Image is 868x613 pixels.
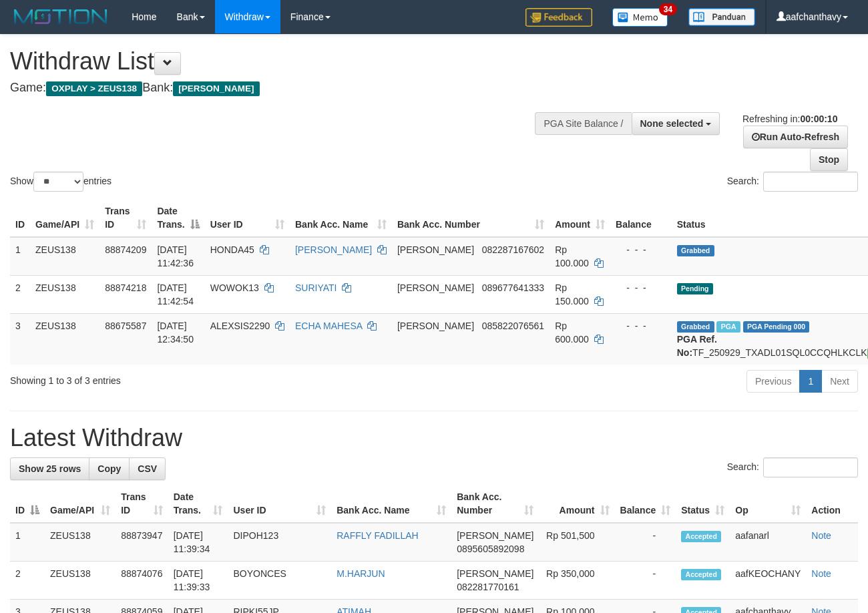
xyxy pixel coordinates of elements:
span: Copy 089677641333 to clipboard [482,282,544,293]
img: Button%20Memo.svg [612,8,668,27]
th: Date Trans.: activate to sort column ascending [168,485,228,523]
td: 88874076 [116,562,168,600]
td: DIPOH123 [228,523,331,562]
span: Copy 0895605892098 to clipboard [457,544,524,554]
span: [DATE] 11:42:36 [157,244,194,268]
input: Search: [763,457,858,477]
td: [DATE] 11:39:33 [168,562,228,600]
td: ZEUS138 [30,237,99,276]
label: Search: [727,172,858,192]
a: Stop [810,148,848,171]
a: Previous [746,370,800,393]
img: Feedback.jpg [525,8,592,27]
span: WOWOK13 [210,282,259,293]
a: [PERSON_NAME] [295,244,372,255]
span: CSV [138,463,157,474]
td: Rp 501,500 [539,523,614,562]
span: [PERSON_NAME] [397,282,474,293]
select: Showentries [33,172,83,192]
th: User ID: activate to sort column ascending [205,199,290,237]
label: Search: [727,457,858,477]
span: Marked by aafpengsreynich [716,321,740,333]
b: PGA Ref. No: [677,334,717,358]
th: Op: activate to sort column ascending [730,485,806,523]
a: Show 25 rows [10,457,89,480]
span: [PERSON_NAME] [457,530,533,541]
td: 1 [10,523,45,562]
span: [PERSON_NAME] [457,568,533,579]
a: Run Auto-Refresh [743,126,848,148]
a: Next [821,370,858,393]
th: Trans ID: activate to sort column ascending [99,199,152,237]
th: User ID: activate to sort column ascending [228,485,331,523]
th: Bank Acc. Name: activate to sort column ascending [331,485,451,523]
span: Copy 085822076561 to clipboard [482,321,544,331]
th: Amount: activate to sort column ascending [539,485,614,523]
td: 1 [10,237,30,276]
td: Rp 350,000 [539,562,614,600]
button: None selected [632,112,720,135]
span: 34 [659,3,677,15]
td: aafanarl [730,523,806,562]
span: Grabbed [677,245,714,256]
td: BOYONCES [228,562,331,600]
th: ID [10,199,30,237]
span: Rp 100.000 [555,244,589,268]
div: - - - [616,319,666,333]
th: ID: activate to sort column descending [10,485,45,523]
th: Date Trans.: activate to sort column descending [152,199,204,237]
td: ZEUS138 [30,275,99,313]
th: Amount: activate to sort column ascending [550,199,610,237]
h1: Withdraw List [10,48,566,75]
span: Refreshing in: [742,114,837,124]
a: CSV [129,457,166,480]
td: 88873947 [116,523,168,562]
label: Show entries [10,172,112,192]
span: Accepted [681,569,721,580]
span: [DATE] 11:42:54 [157,282,194,306]
span: 88874209 [105,244,146,255]
span: HONDA45 [210,244,254,255]
th: Bank Acc. Number: activate to sort column ascending [392,199,550,237]
td: - [615,523,676,562]
th: Bank Acc. Number: activate to sort column ascending [451,485,539,523]
a: SURIYATI [295,282,337,293]
td: 2 [10,562,45,600]
span: Copy 082281770161 to clipboard [457,582,519,592]
strong: 00:00:10 [800,114,837,124]
th: Game/API: activate to sort column ascending [30,199,99,237]
td: [DATE] 11:39:34 [168,523,228,562]
span: PGA Pending [743,321,810,333]
a: Copy [89,457,130,480]
td: ZEUS138 [45,562,116,600]
span: Accepted [681,531,721,542]
a: Note [811,568,831,579]
h1: Latest Withdraw [10,425,858,451]
a: M.HARJUN [337,568,385,579]
input: Search: [763,172,858,192]
span: ALEXSIS2290 [210,321,270,331]
span: Rp 600.000 [555,321,589,345]
td: ZEUS138 [30,313,99,365]
div: Showing 1 to 3 of 3 entries [10,369,352,387]
td: 3 [10,313,30,365]
span: 88675587 [105,321,146,331]
div: - - - [616,243,666,256]
th: Balance [610,199,672,237]
td: 2 [10,275,30,313]
a: ECHA MAHESA [295,321,362,331]
span: Grabbed [677,321,714,333]
span: [PERSON_NAME] [173,81,259,96]
span: Copy 082287167602 to clipboard [482,244,544,255]
img: MOTION_logo.png [10,7,112,27]
span: [PERSON_NAME] [397,244,474,255]
span: Copy [97,463,121,474]
td: - [615,562,676,600]
td: ZEUS138 [45,523,116,562]
span: 88874218 [105,282,146,293]
th: Balance: activate to sort column ascending [615,485,676,523]
td: aafKEOCHANY [730,562,806,600]
th: Action [806,485,858,523]
th: Status: activate to sort column ascending [676,485,730,523]
a: 1 [799,370,822,393]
